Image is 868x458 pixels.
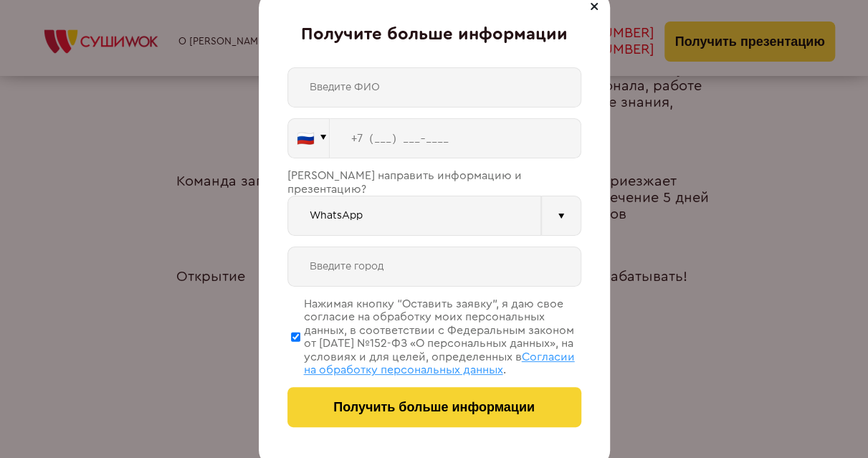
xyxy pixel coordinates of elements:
[304,297,581,376] div: Нажимая кнопку “Оставить заявку”, я даю свое согласие на обработку моих персональных данных, в со...
[304,351,575,376] span: Согласии на обработку персональных данных
[287,387,581,427] button: Получить больше информации
[287,118,330,158] button: 🇷🇺
[330,118,581,158] input: +7 (___) ___-____
[333,400,535,415] span: Получить больше информации
[287,67,581,108] input: Введите ФИО
[287,169,581,196] div: [PERSON_NAME] направить информацию и презентацию?
[287,247,581,287] input: Введите город
[287,25,581,45] div: Получите больше информации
